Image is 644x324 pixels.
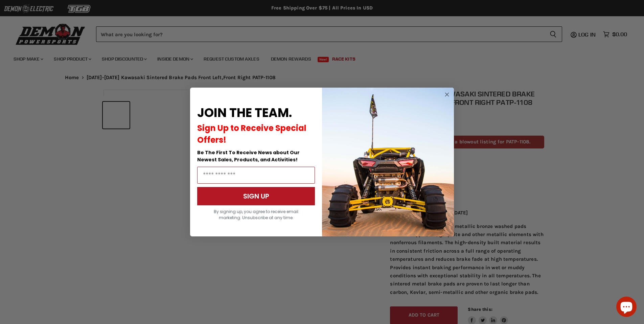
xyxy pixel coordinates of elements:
[197,167,315,184] input: Email Address
[322,88,454,236] img: a9095488-b6e7-41ba-879d-588abfab540b.jpeg
[197,104,292,121] span: JOIN THE TEAM.
[197,187,315,205] button: SIGN UP
[197,149,300,163] span: Be The First To Receive News about Our Newest Sales, Products, and Activities!
[197,122,306,145] span: Sign Up to Receive Special Offers!
[214,209,298,221] span: By signing up, you agree to receive email marketing. Unsubscribe at any time.
[443,90,451,99] button: Close dialog
[614,297,639,319] inbox-online-store-chat: Shopify online store chat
